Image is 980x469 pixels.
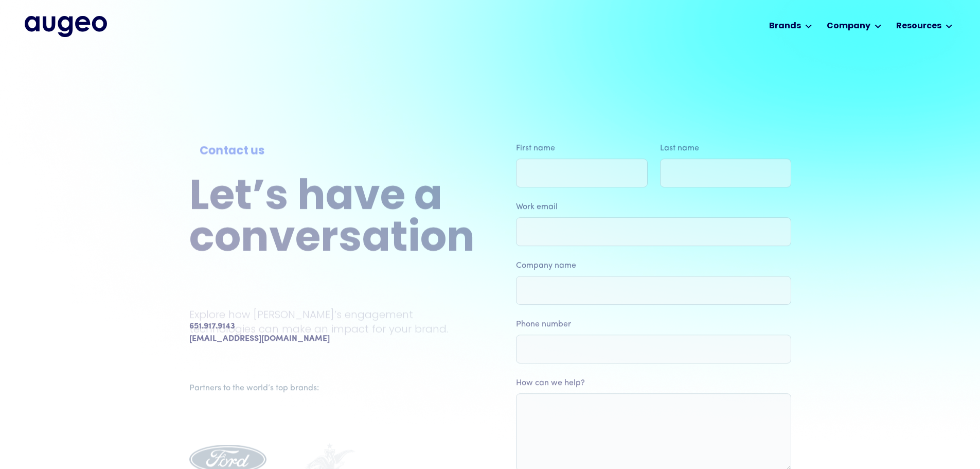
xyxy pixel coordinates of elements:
div: Resources [896,20,941,32]
a: home [25,16,107,37]
h2: Let’s have a conversation [189,178,475,261]
div: Partners to the world’s top brands: [189,382,470,394]
label: First name [516,142,648,154]
div: Contact us [200,143,465,160]
a: [EMAIL_ADDRESS][DOMAIN_NAME] [189,333,330,345]
p: Explore how [PERSON_NAME]’s engagement technologies can make an impact for your brand. [189,307,475,336]
label: Phone number [516,318,791,331]
div: Company [827,20,870,32]
label: Company name [516,259,791,272]
img: Augeo's full logo in midnight blue. [25,16,107,37]
label: How can we help? [516,377,791,389]
div: Brands [769,20,801,32]
label: Work email [516,201,791,213]
label: Last name [660,142,791,154]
